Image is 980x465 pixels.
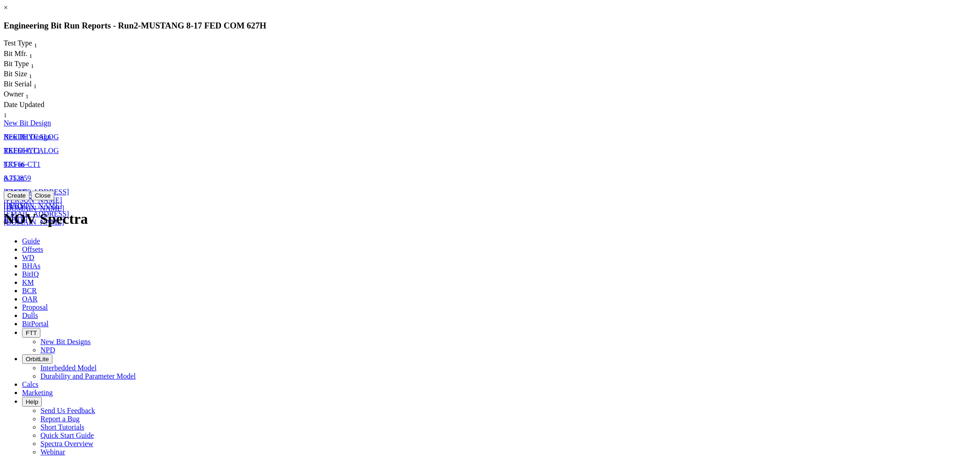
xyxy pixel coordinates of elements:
sub: 1 [29,52,33,59]
div: Sort None [4,90,49,100]
a: [PERSON_NAME][EMAIL_ADDRESS][DOMAIN_NAME] [4,202,69,226]
a: 8.75 in [4,174,24,182]
span: Bit Serial [4,80,32,88]
sub: 1 [26,93,29,100]
span: 2 [134,21,138,30]
div: Sort None [4,80,54,90]
div: Sort None [4,50,49,60]
a: Spectra Overview [40,440,93,448]
sub: 1 [34,42,37,49]
span: Sort None [34,39,37,47]
span: Sort None [29,70,32,78]
div: Owner Sort None [4,90,49,100]
a: New Bit Design [4,133,51,141]
span: MUSTANG 8-17 FED COM 627H [141,21,266,30]
button: Create [4,191,29,200]
span: BitPortal [22,320,49,328]
span: Owner [4,90,24,98]
span: WD [22,254,34,261]
div: Bit Size Sort None [4,70,50,80]
span: OrbitLite [26,356,49,363]
span: Bit Type [4,60,29,68]
div: Sort None [4,60,50,70]
span: BitIQ [22,270,39,278]
span: Bit Size [4,70,27,78]
a: Quick Start Guide [40,431,94,439]
a: REEDHYCALOG [4,147,59,154]
a: Durability and Parameter Model [40,372,136,380]
sub: 1 [4,112,7,119]
span: OAR [22,295,38,303]
div: Bit Mfr. Sort None [4,50,49,60]
span: Test Type [4,39,32,47]
a: Webinar [40,448,65,456]
span: Sort None [4,109,7,117]
div: Test Type Sort None [4,39,54,49]
sub: 1 [31,62,34,69]
div: Sort None [4,39,54,49]
a: Short Tutorials [40,423,85,431]
span: Guide [22,237,40,245]
a: Report a Bug [40,415,79,423]
span: Bit Mfr. [4,50,28,57]
a: Interbedded Model [40,364,96,372]
span: Help [26,398,38,405]
span: Proposal [22,303,48,311]
a: A312859 [4,188,31,196]
span: Marketing [22,389,53,397]
a: Send Us Feedback [40,407,95,414]
span: in [18,174,24,182]
span: Sort None [26,90,29,98]
a: × [4,4,8,11]
sub: 1 [34,83,37,90]
span: BHAs [22,262,40,270]
span: KM [22,278,34,286]
h1: NOV Spectra [4,210,976,227]
span: 8.75 [4,174,17,182]
span: Calcs [22,380,39,388]
button: Close [31,191,54,200]
span: BCR [22,287,37,295]
div: Bit Serial Sort None [4,80,54,90]
span: Dulls [22,312,38,319]
span: Sort None [31,60,34,68]
a: [EMAIL_ADDRESS][PERSON_NAME][DOMAIN_NAME] [4,188,69,212]
div: Bit Type Sort None [4,60,50,70]
h3: Engineering Bit Run Reports - Run - [4,21,976,31]
a: TKF66-CT1 [4,160,40,168]
sub: 1 [29,73,32,79]
div: Date Updated Sort None [4,101,49,119]
a: NPD [40,346,55,354]
a: New Bit Design [4,119,51,127]
span: Date Updated [4,101,44,108]
a: New Bit Designs [40,338,91,346]
span: Offsets [22,245,43,253]
span: FTT [26,329,37,336]
div: Sort None [4,101,49,119]
span: Sort None [34,80,37,88]
span: Sort None [29,50,33,57]
div: Sort None [4,70,50,80]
